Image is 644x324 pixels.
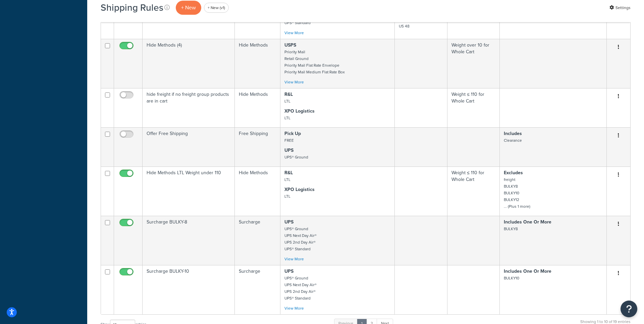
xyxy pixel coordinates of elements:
a: + New (v1) [204,3,229,13]
strong: UPS [284,147,293,154]
strong: UPS [284,218,293,225]
strong: XPO Logistics [284,186,315,193]
a: View More [284,256,304,262]
small: FREE [284,137,294,143]
td: Free Shipping [235,127,280,167]
td: Hide Methods (4) [143,39,235,88]
a: View More [284,30,304,36]
td: Weight over 10 for Whole Cart [447,39,500,88]
a: View More [284,305,304,311]
td: Weight ≤ 110 for Whole Cart [447,88,500,127]
small: LTL [284,193,290,199]
small: freight BULKY8 BULKY10 BULKY12 ... (Plus 1 more) [504,177,530,209]
td: Offer Free Shipping [143,127,235,167]
td: Hide Methods [235,39,280,88]
small: UPS® Ground UPS Next Day Air® UPS 2nd Day Air® UPS® Standard [284,226,317,252]
small: Clearance [504,137,522,143]
td: Hide Methods [235,167,280,216]
a: Settings [609,3,631,12]
small: UPS® Ground UPS Next Day Air® UPS 2nd Day Air® UPS® Standard [284,275,317,301]
small: LTL [284,98,290,104]
small: BULKY8 [504,226,518,232]
a: View More [284,79,304,85]
p: + New [176,1,201,14]
small: Priority Mail Retail Ground Priority Mail Flat Rate Envelope Priority Mail Medium Flat Rate Box [284,49,345,75]
strong: Excludes [504,169,523,176]
td: Surcharge [235,216,280,265]
td: Hide Methods LTL Weight under 110 [143,167,235,216]
strong: USPS [284,42,296,49]
td: Surcharge BULKY-8 [143,216,235,265]
small: US 48 [399,23,410,29]
small: LTL [284,177,290,183]
strong: Includes [504,130,522,137]
h1: Shipping Rules [101,1,163,14]
strong: Includes One Or More [504,268,551,275]
td: Hide Methods [235,88,280,127]
small: UPS® Ground [284,154,308,160]
td: Surcharge [235,265,280,314]
strong: R&L [284,91,293,98]
small: BULKY10 [504,275,519,281]
button: Open Resource Center [621,301,637,317]
td: Weight ≤ 110 for Whole Cart [447,167,500,216]
strong: R&L [284,169,293,176]
strong: UPS [284,268,293,275]
strong: XPO Logistics [284,108,315,115]
td: hide freight if no freight group products are in cart [143,88,235,127]
td: Surcharge BULKY-10 [143,265,235,314]
small: LTL [284,115,290,121]
strong: Pick Up [284,130,301,137]
strong: Includes One Or More [504,218,551,225]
